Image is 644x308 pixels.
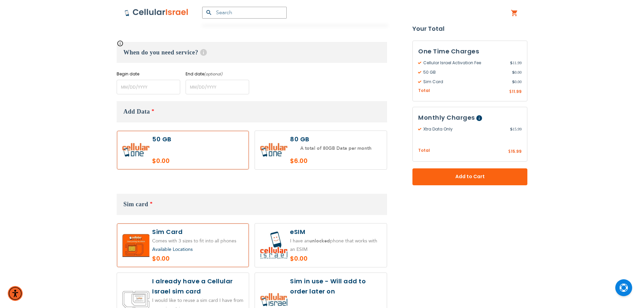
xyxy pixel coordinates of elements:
[512,69,515,75] span: $
[123,108,150,115] span: Add Data
[512,79,522,85] span: 0.00
[152,246,193,253] a: Available Locations
[510,60,522,66] span: 11.99
[412,168,527,185] button: Add to Cart
[510,60,512,66] span: $
[476,116,482,121] span: Help
[509,89,512,95] span: $
[418,88,430,94] span: Total
[418,69,512,75] span: 50 GB
[200,49,207,56] span: Help
[204,71,223,77] i: (optional)
[412,24,527,34] strong: Your Total
[418,114,475,122] span: Monthly Charges
[418,126,510,133] span: Xtra Data Only
[435,173,505,181] span: Add to Cart
[511,149,522,155] span: 15.99
[202,7,287,19] input: Search
[123,201,148,208] span: Sim card
[510,126,522,133] span: 15.99
[508,149,511,155] span: $
[418,79,512,85] span: Sim Card
[124,8,189,17] img: Cellular Israel Logo
[510,126,512,133] span: $
[418,60,510,66] span: Cellular Israel Activation Fee
[512,69,522,75] span: 0.00
[512,79,515,85] span: $
[117,80,180,94] input: MM/DD/YYYY
[8,286,23,301] div: Accessibility Menu
[117,71,180,77] label: Begin date
[117,42,387,63] h3: When do you need service?
[186,80,249,94] input: MM/DD/YYYY
[418,46,522,56] h3: One Time Charges
[186,71,249,77] label: End date
[418,148,430,154] span: Total
[512,89,522,94] span: 11.99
